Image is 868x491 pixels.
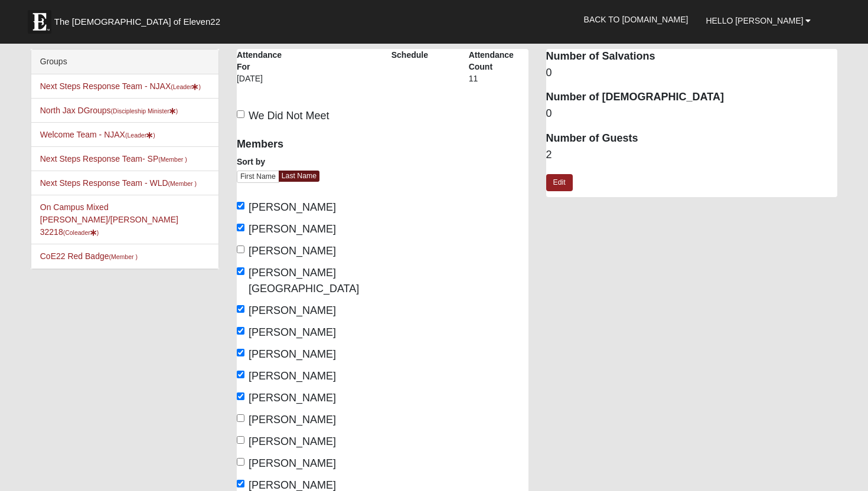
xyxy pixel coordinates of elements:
dd: 0 [546,66,838,81]
a: Welcome Team - NJAX(Leader) [40,130,155,139]
input: [PERSON_NAME] [237,245,244,253]
a: Edit [546,174,573,191]
h4: Members [237,138,374,151]
a: North Jax DGroups(Discipleship Minister) [40,106,178,115]
input: [PERSON_NAME] [237,202,244,210]
a: Next Steps Response Team- SP(Member ) [40,154,187,163]
small: (Leader ) [125,132,155,139]
span: [PERSON_NAME] [249,223,336,235]
span: The [DEMOGRAPHIC_DATA] of Eleven22 [54,16,220,28]
a: Last Name [279,171,319,182]
div: Groups [31,50,218,74]
input: [PERSON_NAME] [237,458,244,466]
div: 11 [469,73,528,93]
a: CoE22 Red Badge(Member ) [40,251,138,261]
span: [PERSON_NAME] [249,348,336,360]
small: (Member ) [158,156,187,163]
small: (Member ) [168,180,197,187]
dt: Number of Guests [546,131,838,146]
dt: Number of [DEMOGRAPHIC_DATA] [546,90,838,105]
a: First Name [237,171,279,183]
input: [PERSON_NAME][GEOGRAPHIC_DATA] [237,267,244,275]
span: [PERSON_NAME] [249,392,336,404]
a: On Campus Mixed [PERSON_NAME]/[PERSON_NAME] 32218(Coleader) [40,202,178,237]
dd: 2 [546,148,838,163]
a: The [DEMOGRAPHIC_DATA] of Eleven22 [22,4,258,34]
a: Hello [PERSON_NAME] [697,6,820,35]
input: [PERSON_NAME] [237,392,244,400]
dd: 0 [546,106,838,122]
small: (Coleader ) [63,229,99,236]
img: Eleven22 logo [28,10,51,34]
div: [DATE] [237,73,296,93]
span: [PERSON_NAME] [249,326,336,338]
input: [PERSON_NAME] [237,414,244,422]
span: [PERSON_NAME] [249,201,336,213]
span: Hello [PERSON_NAME] [706,16,803,25]
label: Attendance Count [469,49,528,73]
input: [PERSON_NAME] [237,349,244,356]
label: Schedule [391,49,428,61]
a: Next Steps Response Team - WLD(Member ) [40,178,197,188]
input: [PERSON_NAME] [237,436,244,444]
span: [PERSON_NAME] [249,436,336,447]
small: (Member ) [109,253,138,260]
label: Attendance For [237,49,296,73]
input: [PERSON_NAME] [237,305,244,313]
span: [PERSON_NAME] [249,457,336,469]
span: [PERSON_NAME] [249,414,336,425]
span: [PERSON_NAME] [249,370,336,382]
span: [PERSON_NAME] [249,245,336,257]
small: (Leader ) [171,83,201,90]
input: [PERSON_NAME] [237,327,244,335]
input: [PERSON_NAME] [237,371,244,378]
span: [PERSON_NAME] [249,305,336,316]
a: Next Steps Response Team - NJAX(Leader) [40,81,201,91]
a: Back to [DOMAIN_NAME] [575,5,697,34]
span: We Did Not Meet [249,110,329,122]
input: We Did Not Meet [237,110,244,118]
dt: Number of Salvations [546,49,838,64]
label: Sort by [237,156,265,168]
small: (Discipleship Minister ) [111,107,178,114]
span: [PERSON_NAME][GEOGRAPHIC_DATA] [249,267,359,294]
input: [PERSON_NAME] [237,224,244,231]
